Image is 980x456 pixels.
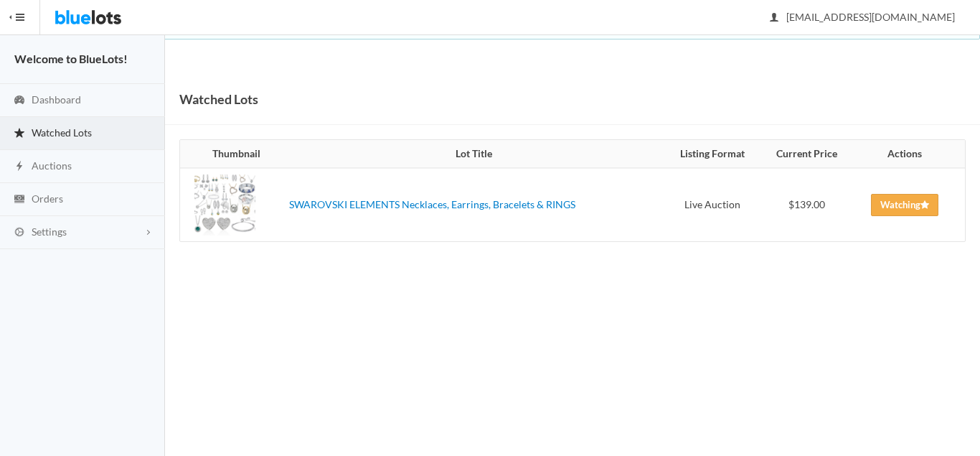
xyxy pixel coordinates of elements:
[289,198,575,210] a: SWAROVSKI ELEMENTS Necklaces, Earrings, Bracelets & RINGS
[767,11,781,25] ion-icon: person
[12,94,27,108] ion-icon: speedometer
[664,168,760,241] td: Live Auction
[853,140,965,169] th: Actions
[180,140,283,169] th: Thumbnail
[880,199,929,210] span: Watching
[12,127,27,141] ion-icon: star
[760,140,853,169] th: Current Price
[14,52,128,65] strong: Welcome to BlueLots!
[760,168,853,241] td: $139.00
[32,192,63,205] span: Orders
[179,88,258,110] h1: Watched Lots
[12,226,27,240] ion-icon: cog
[664,140,760,169] th: Listing Format
[283,140,664,169] th: Lot Title
[32,126,92,139] span: Watched Lots
[771,11,955,23] span: [EMAIL_ADDRESS][DOMAIN_NAME]
[32,93,81,106] span: Dashboard
[871,194,938,216] a: Watching
[32,159,72,172] span: Auctions
[32,225,67,238] span: Settings
[12,160,27,174] ion-icon: flash
[12,193,27,207] ion-icon: cash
